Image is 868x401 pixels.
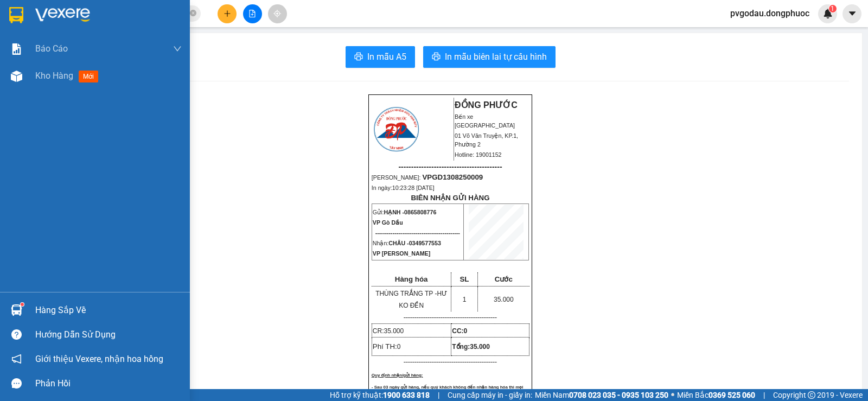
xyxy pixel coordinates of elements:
span: 10:23:28 [DATE] [392,184,435,191]
span: ----------------------------------------- [398,162,502,171]
button: file-add [243,4,262,23]
span: | [438,389,439,401]
div: Hàng sắp về [35,302,182,319]
span: 35.000 [494,296,514,303]
span: In ngày: [372,184,435,191]
strong: 0369 525 060 [709,391,755,399]
button: caret-down [843,4,861,23]
span: printer [354,52,363,62]
span: THÙNG TRẮNG TP - [375,290,447,309]
span: VP [PERSON_NAME] [373,250,430,257]
span: Quy định nhận/gửi hàng: [372,373,423,378]
span: Kho hàng [35,71,73,81]
strong: BIÊN NHẬN GỬI HÀNG [411,194,489,202]
span: [PERSON_NAME]: [372,174,483,181]
strong: CC: [452,327,467,335]
span: ⚪️ [671,393,674,397]
span: | [763,389,765,401]
span: 1 [831,5,834,12]
img: logo [372,105,420,153]
img: icon-new-feature [823,9,833,18]
span: HẠNH - [384,209,436,215]
img: warehouse-icon [11,304,22,316]
span: 0865808776 [404,209,436,215]
button: printerIn mẫu biên lai tự cấu hình [423,46,556,68]
span: 0349577553 [409,240,441,246]
span: CHÂU - [388,240,441,246]
span: Hotline: 19001152 [455,151,502,158]
span: Giới thiệu Vexere, nhận hoa hồng [35,352,163,366]
span: Cung cấp máy in - giấy in: [448,389,532,401]
span: 35.000 [470,343,490,351]
span: Miền Bắc [677,389,755,401]
span: In mẫu A5 [367,50,406,63]
span: Tổng: [452,343,490,351]
span: Báo cáo [35,42,68,55]
span: message [11,378,22,389]
sup: 1 [829,5,837,12]
span: Hỗ trợ kỹ thuật: [330,389,430,401]
img: warehouse-icon [11,71,22,82]
span: 35.000 [384,327,404,335]
sup: 1 [21,303,24,306]
span: CR: [373,327,404,335]
div: Hướng dẫn sử dụng [35,327,182,343]
span: pvgodau.dongphuoc [722,7,818,20]
span: notification [11,354,22,364]
span: 01 Võ Văn Truyện, KP.1, Phường 2 [455,132,518,148]
img: logo-vxr [9,7,23,23]
span: Nhận: [373,240,441,246]
span: 0 [464,327,468,335]
span: In mẫu biên lai tự cấu hình [445,50,547,63]
span: question-circle [11,329,22,340]
strong: 1900 633 818 [383,391,430,399]
span: down [173,44,182,53]
span: 1 [463,296,467,303]
span: VPGD1308250009 [422,173,483,181]
button: aim [268,4,287,23]
button: plus [218,4,237,23]
span: file-add [248,10,256,17]
span: close-circle [190,9,196,19]
span: HƯ KO ĐỀN [399,290,447,309]
img: solution-icon [11,43,22,55]
span: Hàng hóa [395,275,428,283]
span: -------------------------------------------- [375,230,460,236]
span: Gửi: [373,209,437,215]
p: ------------------------------------------- [372,313,529,322]
span: plus [224,10,231,17]
span: caret-down [847,9,857,18]
strong: ĐỒNG PHƯỚC [455,100,518,110]
span: copyright [808,391,815,399]
span: close-circle [190,10,196,16]
span: mới [79,71,98,82]
span: Phí TH: [373,342,401,351]
div: Phản hồi [35,375,182,392]
span: Bến xe [GEOGRAPHIC_DATA] [455,113,515,129]
span: VP Gò Dầu [373,219,403,226]
span: 0 [397,343,401,351]
strong: 0708 023 035 - 0935 103 250 [569,391,668,399]
span: SL [459,275,469,283]
span: aim [273,10,281,17]
p: ------------------------------------------- [372,358,529,366]
span: printer [432,52,441,62]
span: Cước [495,275,513,283]
button: printerIn mẫu A5 [346,46,415,68]
span: Miền Nam [535,389,668,401]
